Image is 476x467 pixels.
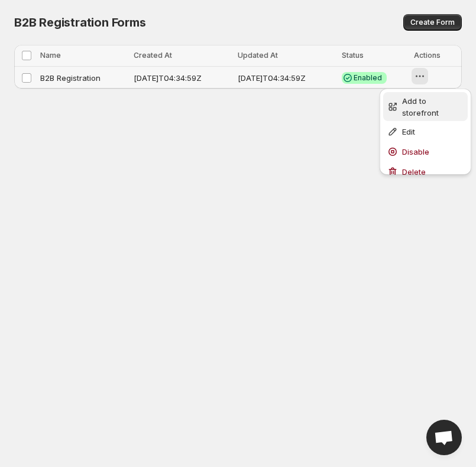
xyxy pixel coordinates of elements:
div: Open chat [426,420,462,455]
span: Created At [134,51,172,60]
span: Disable [402,147,429,156]
span: Delete [402,167,426,177]
span: B2B Registration Forms [14,15,146,30]
span: Add to storefront [402,96,439,117]
span: Create Form [410,18,455,27]
span: Actions [414,51,441,60]
span: Status [342,51,364,60]
button: Create Form [403,14,462,31]
span: Name [40,51,61,60]
td: [DATE]T04:34:59Z [234,67,338,89]
span: Enabled [354,73,382,83]
td: B2B Registration [37,67,130,89]
td: [DATE]T04:34:59Z [130,67,234,89]
span: Updated At [238,51,278,60]
span: Edit [402,127,415,136]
